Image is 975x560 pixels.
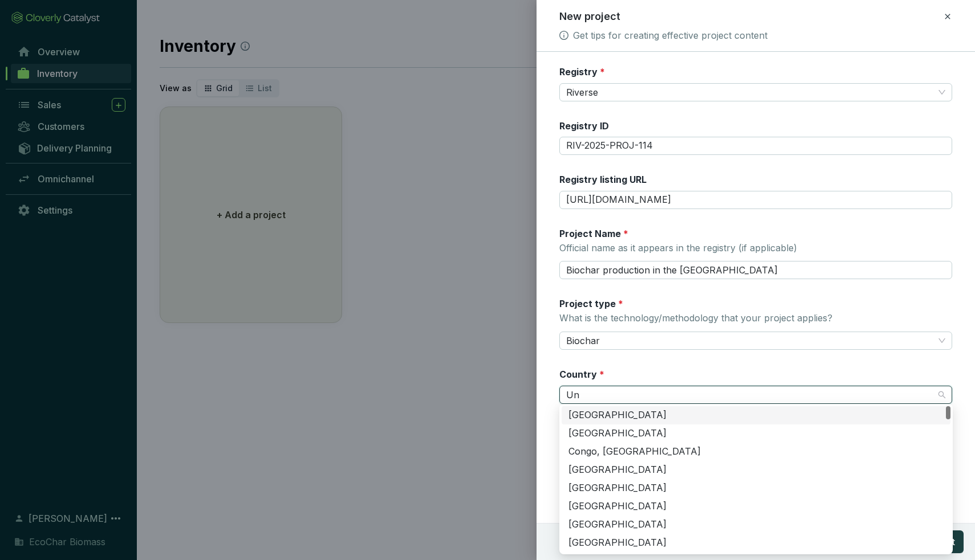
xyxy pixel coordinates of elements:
h2: New project [559,9,620,24]
div: Cuba [562,461,950,479]
div: Central African Republic [562,424,950,443]
span: Biochar [566,332,946,349]
a: Get tips for creating effective project content [573,28,767,42]
label: Registry listing URL [559,173,647,186]
label: Country [559,368,604,381]
div: [GEOGRAPHIC_DATA] [568,537,944,549]
div: [GEOGRAPHIC_DATA] [568,427,944,440]
div: [GEOGRAPHIC_DATA] [568,464,944,476]
div: [GEOGRAPHIC_DATA] [568,409,944,422]
div: [GEOGRAPHIC_DATA] [568,482,944,494]
div: United States of America [562,406,950,424]
label: Project type [559,297,623,310]
div: Dominican Republic [562,534,950,552]
div: Djibouti [562,516,950,534]
div: Curaçao [562,479,950,497]
span: Riverse [566,84,946,101]
div: [GEOGRAPHIC_DATA] [568,500,944,513]
label: Registry ID [559,120,609,132]
div: Cyprus [562,497,950,516]
label: Registry [559,66,605,78]
p: Official name as it appears in the registry (if applicable) [559,242,797,255]
div: [GEOGRAPHIC_DATA] [568,518,944,531]
div: Congo, Democratic Republic of the [562,443,950,461]
label: Project Name [559,227,628,240]
div: Congo, [GEOGRAPHIC_DATA] [568,445,944,458]
p: What is the technology/methodology that your project applies? [559,312,832,325]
